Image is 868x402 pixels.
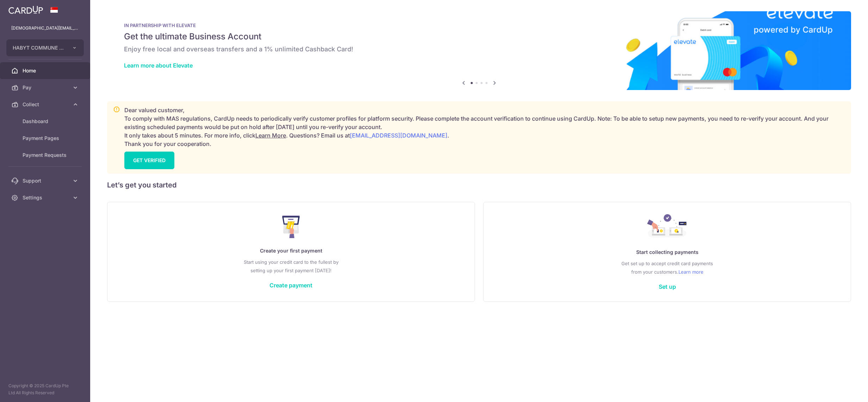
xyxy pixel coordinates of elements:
[678,268,703,276] a: Learn more
[282,216,300,238] img: Make Payment
[11,25,79,32] p: [DEMOGRAPHIC_DATA][EMAIL_ADDRESS][DOMAIN_NAME]
[124,45,834,53] h6: Enjoy free local and overseas transfers and a 1% unlimited Cashback Card!
[124,62,193,69] a: Learn more about Elevate
[122,247,460,255] p: Create your first payment
[23,152,69,159] span: Payment Requests
[124,23,834,28] p: IN PARTNERSHIP WITH ELEVATE
[23,194,69,201] span: Settings
[647,214,687,240] img: Collect Payment
[13,44,65,51] span: HABYT COMMUNE SINGAPORE 1 PTE LTD
[23,101,69,108] span: Collect
[350,132,447,139] a: [EMAIL_ADDRESS][DOMAIN_NAME]
[23,67,69,74] span: Home
[124,31,834,42] h5: Get the ultimate Business Account
[498,259,837,276] p: Get set up to accept credit card payments from your customers.
[122,258,460,275] p: Start using your credit card to the fullest by setting up your first payment [DATE]!
[23,84,69,91] span: Pay
[823,381,861,398] iframe: Opens a widget where you can find more information
[23,135,69,142] span: Payment Pages
[107,179,851,191] h5: Let’s get you started
[107,11,851,90] img: Renovation banner
[8,6,43,14] img: CardUp
[23,177,69,184] span: Support
[255,132,286,139] a: Learn More
[659,283,676,290] a: Set up
[6,39,84,56] button: HABYT COMMUNE SINGAPORE 1 PTE LTD
[124,152,174,169] a: GET VERIFIED
[498,248,837,256] p: Start collecting payments
[269,282,312,289] a: Create payment
[23,118,69,125] span: Dashboard
[124,106,845,148] p: Dear valued customer, To comply with MAS regulations, CardUp needs to periodically verify custome...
